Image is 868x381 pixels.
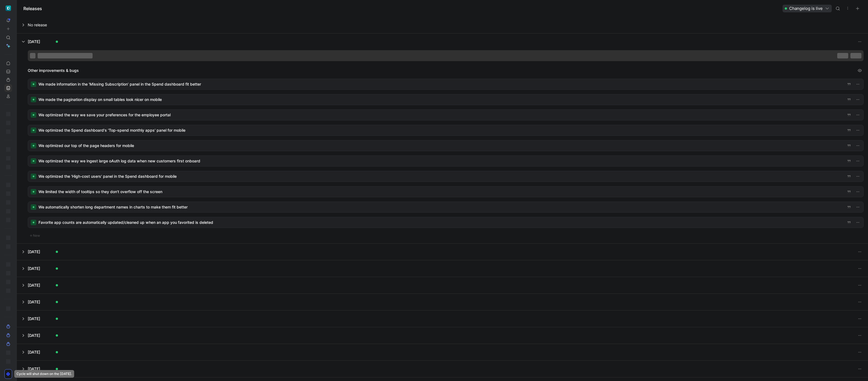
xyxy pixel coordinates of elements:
button: ShiftControl [4,4,12,12]
button: New [28,232,42,239]
div: Cycle will shut down on the [DATE]. [14,370,74,378]
h1: Releases [23,5,42,12]
button: Changelog is live [783,5,832,12]
img: ShiftControl [5,5,11,11]
div: Other improvements & bugs [28,67,864,74]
